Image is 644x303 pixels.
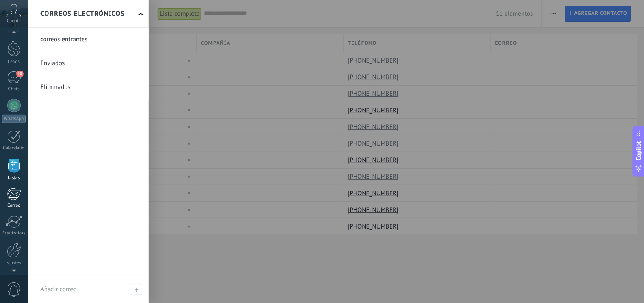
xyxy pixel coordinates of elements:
[2,175,26,181] div: Listas
[28,28,149,51] li: correos entrantes
[2,146,26,151] div: Calendario
[635,141,643,161] span: Copilot
[28,75,149,99] li: Eliminados
[7,18,21,24] span: Cuenta
[40,0,125,27] h2: Correos electrónicos
[28,51,149,75] li: Enviados
[2,86,26,92] div: Chats
[131,284,142,295] span: Añadir correo
[16,71,23,77] span: 10
[2,260,26,266] div: Ajustes
[2,203,26,209] div: Correo
[2,115,26,123] div: WhatsApp
[2,59,26,65] div: Leads
[2,231,26,236] div: Estadísticas
[40,285,77,293] span: Añadir correo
